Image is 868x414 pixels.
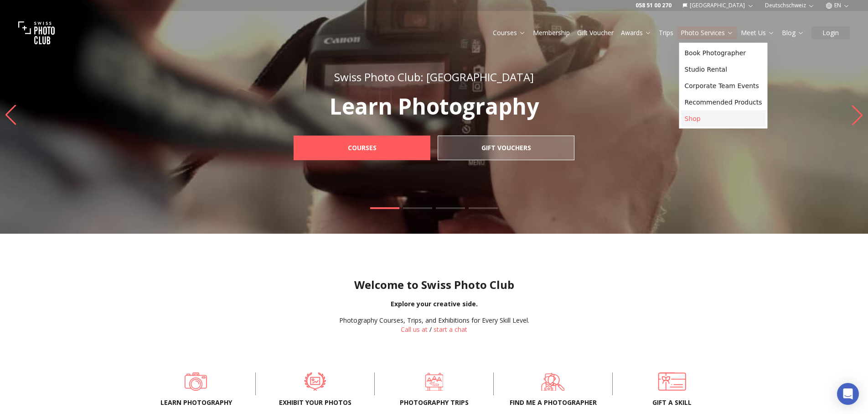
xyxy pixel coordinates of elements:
a: Find me a photographer [508,372,598,391]
button: Gift Voucher [573,26,617,39]
button: Login [811,26,850,39]
div: Photography Courses, Trips, and Exhibitions for Every Skill Level. [339,316,529,325]
button: Awards [617,26,655,39]
a: Blog [782,28,804,37]
a: Membership [533,28,570,37]
a: Corporate Team Events [681,78,766,94]
a: Gift a skill [627,372,717,391]
a: Gift Vouchers [438,136,574,160]
span: Exhibit your photos [270,398,360,407]
a: Book Photographer [681,45,766,61]
div: / [339,316,529,334]
button: Membership [529,26,573,39]
a: Call us at [401,325,428,334]
span: Learn Photography [151,398,241,407]
button: Courses [489,26,529,39]
a: Photography trips [389,372,479,391]
p: Learn Photography [274,95,594,117]
a: Gift Voucher [577,28,614,37]
h1: Welcome to Swiss Photo Club [7,278,861,292]
a: Courses [294,136,430,160]
a: Exhibit your photos [270,372,360,391]
a: Awards [621,28,651,37]
a: Photo Services [681,28,734,37]
a: 058 51 00 270 [635,2,672,9]
a: Trips [659,28,673,37]
b: Courses [348,143,377,152]
div: Explore your creative side. [7,299,861,309]
button: Blog [778,26,808,39]
button: Trips [655,26,677,39]
a: Meet Us [741,28,775,37]
img: Swiss photo club [18,15,55,51]
span: Gift a skill [627,398,717,407]
span: Find me a photographer [508,398,598,407]
span: Photography trips [389,398,479,407]
span: Swiss Photo Club: [GEOGRAPHIC_DATA] [334,69,534,84]
a: Learn Photography [151,372,241,391]
a: Recommended Products [681,94,766,110]
a: Courses [493,28,526,37]
b: Gift Vouchers [481,143,531,152]
button: Photo Services [677,26,737,39]
div: Open Intercom Messenger [837,383,859,405]
a: Shop [681,110,766,127]
button: start a chat [434,325,467,334]
button: Meet Us [737,26,778,39]
a: Studio Rental [681,61,766,78]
